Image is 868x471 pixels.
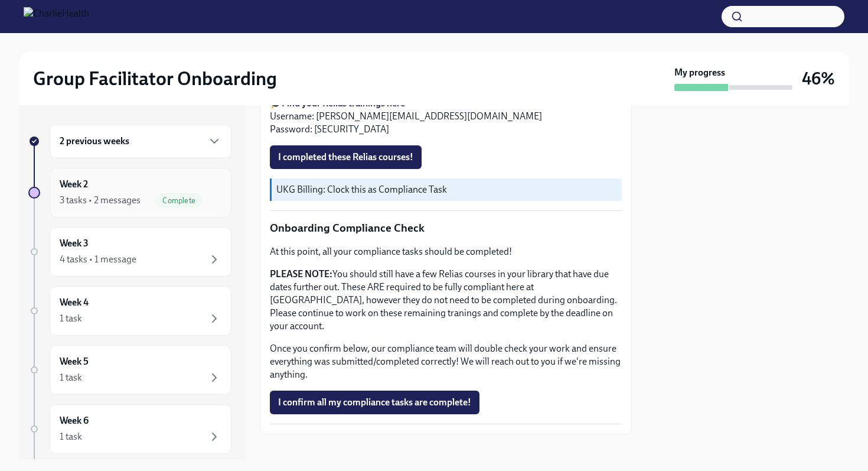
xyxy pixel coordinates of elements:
button: I confirm all my compliance tasks are complete! [270,391,479,414]
p: Onboarding Compliance Check [270,220,622,236]
a: Week 61 task [28,404,231,454]
div: 2 previous weeks [50,124,231,158]
p: UKG Billing: Clock this as Compliance Task [276,183,617,196]
h6: Week 5 [60,355,89,368]
a: Week 34 tasks • 1 message [28,227,231,277]
a: Week 41 task [28,286,231,336]
h6: 2 previous weeks [60,135,129,148]
h2: Group Facilitator Onboarding [33,67,277,90]
p: At this point, all your compliance tasks should be completed! [270,245,622,258]
strong: My progress [674,66,725,79]
div: 3 tasks • 2 messages [60,194,141,207]
span: Complete [155,196,203,205]
div: 4 tasks • 1 message [60,253,136,266]
a: Week 23 tasks • 2 messagesComplete [28,168,231,217]
p: Once you confirm below, our compliance team will double check your work and ensure everything was... [270,342,622,381]
img: CharlieHealth [24,7,89,26]
p: 🎓 Username: [PERSON_NAME][EMAIL_ADDRESS][DOMAIN_NAME] Password: [SECURITY_DATA] [270,97,622,136]
a: Week 51 task [28,345,231,395]
span: I confirm all my compliance tasks are complete! [278,397,471,408]
div: 1 task [60,430,82,443]
h6: Week 6 [60,414,89,427]
div: 1 task [60,371,82,384]
h3: 46% [802,68,835,89]
strong: PLEASE NOTE: [270,268,332,280]
h6: Week 2 [60,178,88,191]
h6: Week 4 [60,296,89,309]
h6: Week 3 [60,237,89,250]
span: I completed these Relias courses! [278,151,413,163]
div: 1 task [60,312,82,325]
button: I completed these Relias courses! [270,145,422,169]
p: You should still have a few Relias courses in your library that have due dates further out. These... [270,268,622,333]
